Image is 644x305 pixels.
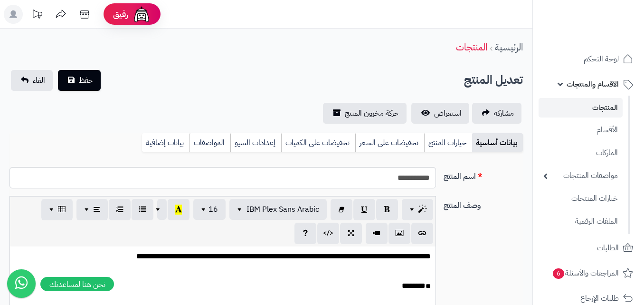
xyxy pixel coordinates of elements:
label: اسم المنتج [440,167,527,182]
a: بيانات إضافية [142,133,189,152]
a: تخفيضات على السعر [355,133,424,152]
a: حركة مخزون المنتج [323,103,407,124]
a: المواصفات [189,133,230,152]
button: 16 [193,199,226,220]
a: الماركات [539,143,623,163]
span: المراجعات والأسئلة [552,266,619,280]
a: مواصفات المنتجات [539,166,623,186]
span: حركة مخزون المنتج [345,108,399,119]
button: IBM Plex Sans Arabic [229,199,327,220]
a: خيارات المنتج [424,133,472,152]
span: الطلبات [597,241,619,255]
a: المنتجات [456,40,487,54]
label: وصف المنتج [440,196,527,211]
span: الأقسام والمنتجات [567,78,619,91]
span: 6 [553,268,564,279]
a: المنتجات [539,98,623,118]
a: الطلبات [539,236,638,259]
span: لوحة التحكم [584,52,619,66]
span: حفظ [79,75,93,86]
a: تحديثات المنصة [25,5,49,26]
span: IBM Plex Sans Arabic [246,204,319,215]
h2: تعديل المنتج [464,70,523,90]
span: طلبات الإرجاع [580,292,619,305]
span: استعراض [434,108,462,119]
a: الأقسام [539,120,623,140]
a: خيارات المنتجات [539,188,623,209]
a: الرئيسية [495,40,523,54]
a: تخفيضات على الكميات [281,133,355,152]
a: المراجعات والأسئلة6 [539,262,638,285]
a: بيانات أساسية [472,133,523,152]
a: إعدادات السيو [230,133,281,152]
a: الملفات الرقمية [539,211,623,232]
a: مشاركه [472,103,521,124]
span: 16 [208,204,218,215]
img: ai-face.png [132,5,151,24]
span: مشاركه [494,108,514,119]
span: رفيق [113,9,128,20]
a: الغاء [11,70,53,91]
a: لوحة التحكم [539,48,638,70]
img: logo-2.png [579,24,635,44]
button: حفظ [58,70,101,91]
span: الغاء [33,75,45,86]
a: استعراض [411,103,469,124]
